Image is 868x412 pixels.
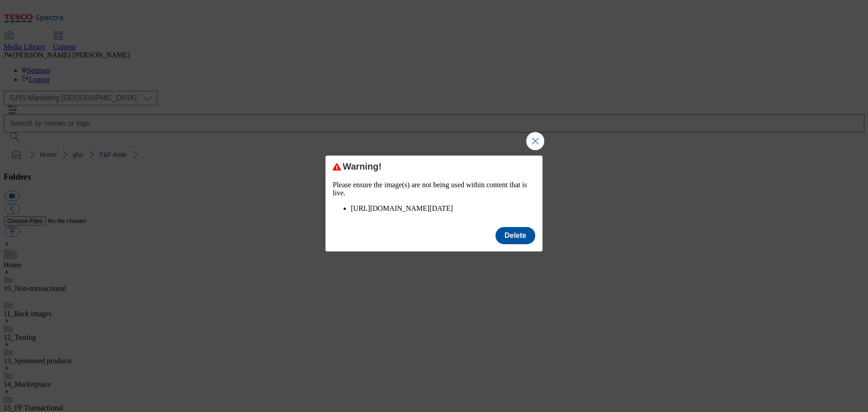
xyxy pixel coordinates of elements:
li: [URL][DOMAIN_NAME][DATE] [351,204,535,213]
div: Modal [325,156,542,251]
div: Warning! [333,161,535,172]
button: Close Modal [526,132,544,150]
button: Delete [495,227,535,244]
p: Please ensure the image(s) are not being used within content that is live. [333,181,535,197]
